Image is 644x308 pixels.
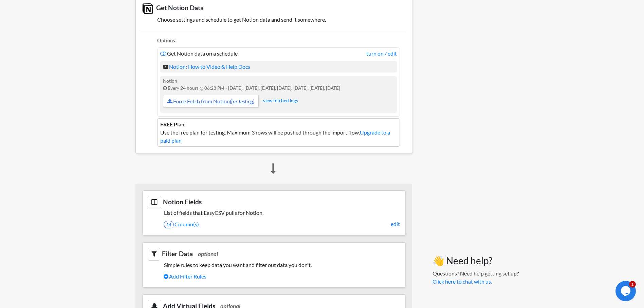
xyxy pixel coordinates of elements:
iframe: chat widget [615,281,637,301]
a: 14Column(s) [164,219,400,230]
h3: Get Notion Data [141,2,407,15]
li: Options: [157,37,400,46]
a: Force Fetch from Notion(for testing) [163,95,259,108]
i: (for testing) [230,98,254,104]
h5: List of fields that EasyCSV pulls for Notion. [148,209,400,216]
li: Get Notion data on a schedule [157,47,400,117]
img: Notion [141,2,154,15]
b: FREE Plan: [160,121,186,127]
a: Click here to chat with us. [433,278,492,285]
li: Use the free plan for testing. Maximum 3 rows will be pushed through the import flow. [157,118,400,147]
div: Notion Every 24 hours @ 06:28 PM - [DATE], [DATE], [DATE], [DATE], [DATE], [DATE], [DATE] [160,76,397,113]
a: Add Filter Rules [164,271,400,282]
h3: 👋 Need help? [433,255,519,267]
a: Upgrade to a paid plan [160,129,390,144]
a: view fetched logs [263,98,298,103]
h5: Choose settings and schedule to get Notion data and send it somewhere. [141,16,407,23]
a: Notion: How to Video & Help Docs [163,63,250,70]
h3: Notion Fields [148,196,400,208]
a: edit [391,220,400,228]
span: optional [198,250,218,258]
h5: Simple rules to keep data you want and filter out data you don't. [148,262,400,268]
p: Questions? Need help getting set up? [433,269,519,286]
span: 14 [164,221,174,228]
h3: Filter Data [148,248,400,260]
a: turn on / edit [366,49,397,58]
